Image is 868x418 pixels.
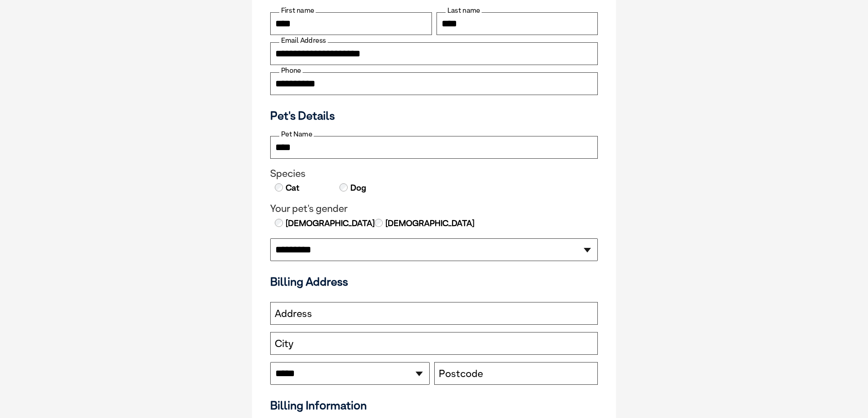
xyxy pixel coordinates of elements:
[385,217,474,229] label: [DEMOGRAPHIC_DATA]
[349,182,366,194] label: Dog
[285,182,299,194] label: Cat
[279,6,316,15] label: First name
[275,308,312,320] label: Address
[446,6,482,15] label: Last name
[267,109,601,122] h3: Pet's Details
[270,203,598,215] legend: Your pet's gender
[270,275,598,288] h3: Billing Address
[285,217,375,229] label: [DEMOGRAPHIC_DATA]
[279,36,328,45] label: Email Address
[439,368,483,380] label: Postcode
[270,168,598,180] legend: Species
[279,66,303,75] label: Phone
[275,338,293,350] label: City
[270,398,598,412] h3: Billing Information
